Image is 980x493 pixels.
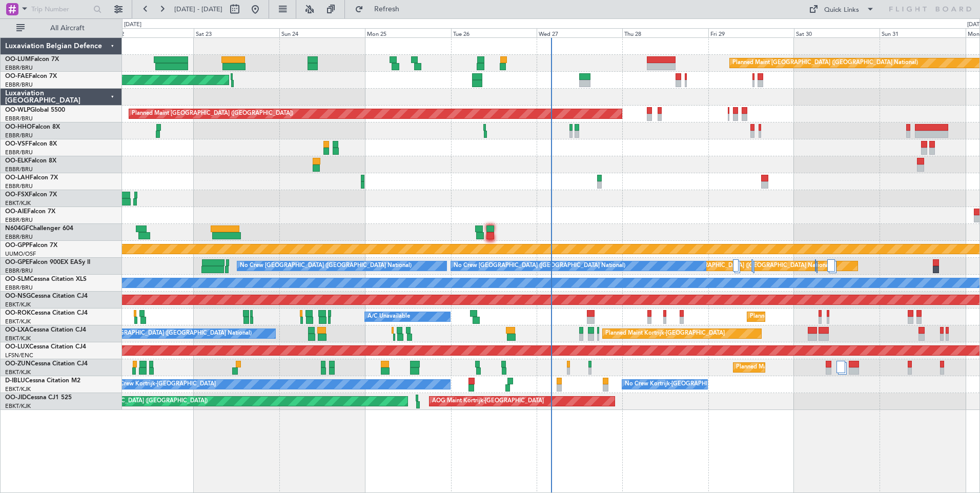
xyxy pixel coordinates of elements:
div: Planned Maint Kortrijk-[GEOGRAPHIC_DATA] [605,326,725,341]
a: EBKT/KJK [5,335,31,342]
div: Thu 28 [622,28,708,37]
a: OO-ZUNCessna Citation CJ4 [5,361,88,367]
div: Planned Maint [GEOGRAPHIC_DATA] ([GEOGRAPHIC_DATA] National) [732,55,918,71]
a: LFSN/ENC [5,352,33,359]
span: OO-VSF [5,141,29,147]
div: A/C Unavailable [367,309,410,324]
div: Fri 22 [108,28,193,37]
a: OO-GPPFalcon 7X [5,242,57,249]
span: OO-ZUN [5,361,31,367]
a: OO-AIEFalcon 7X [5,209,55,215]
span: D-IBLU [5,378,25,384]
span: OO-NSG [5,293,31,299]
div: Planned Maint Kortrijk-[GEOGRAPHIC_DATA] [750,309,869,324]
div: [DATE] [124,20,141,29]
a: OO-FSXFalcon 7X [5,192,57,198]
a: EBBR/BRU [5,149,33,156]
a: EBBR/BRU [5,233,33,241]
a: EBBR/BRU [5,81,33,89]
button: Quick Links [804,1,880,17]
a: OO-FAEFalcon 7X [5,73,57,79]
a: N604GFChallenger 604 [5,225,73,232]
a: OO-JIDCessna CJ1 525 [5,395,72,401]
a: OO-LXACessna Citation CJ4 [5,327,86,333]
input: Trip Number [31,2,90,17]
span: All Aircraft [27,25,108,32]
div: Sun 24 [279,28,365,37]
div: Planned Maint [GEOGRAPHIC_DATA] ([GEOGRAPHIC_DATA]) [132,106,293,121]
a: EBBR/BRU [5,284,33,292]
div: Fri 29 [708,28,794,37]
span: OO-LXA [5,327,29,333]
span: OO-HHO [5,124,32,130]
span: OO-FAE [5,73,29,79]
a: OO-ELKFalcon 8X [5,158,56,164]
a: EBBR/BRU [5,182,33,190]
a: OO-SLMCessna Citation XLS [5,276,87,282]
a: EBBR/BRU [5,115,33,122]
div: No Crew [GEOGRAPHIC_DATA] ([GEOGRAPHIC_DATA] National) [240,258,412,274]
span: OO-AIE [5,209,27,215]
div: Sat 23 [194,28,279,37]
button: Refresh [350,1,412,17]
span: OO-LUM [5,56,31,63]
a: EBBR/BRU [5,267,33,275]
a: EBBR/BRU [5,132,33,139]
a: OO-WLPGlobal 5500 [5,107,65,113]
div: Tue 26 [451,28,537,37]
a: EBBR/BRU [5,64,33,72]
a: OO-LAHFalcon 7X [5,175,58,181]
a: EBKT/KJK [5,402,31,410]
span: OO-JID [5,395,27,401]
span: OO-WLP [5,107,30,113]
a: OO-LUMFalcon 7X [5,56,59,63]
span: OO-ROK [5,310,31,316]
div: No Crew [GEOGRAPHIC_DATA] ([GEOGRAPHIC_DATA] National) [454,258,625,274]
button: All Aircraft [11,20,111,36]
a: OO-VSFFalcon 8X [5,141,57,147]
a: EBBR/BRU [5,166,33,173]
span: [DATE] - [DATE] [174,5,222,14]
div: Planned Maint [GEOGRAPHIC_DATA] ([GEOGRAPHIC_DATA]) [46,394,208,409]
a: EBKT/KJK [5,318,31,325]
span: N604GF [5,225,29,232]
div: A/C Unavailable [GEOGRAPHIC_DATA] ([GEOGRAPHIC_DATA] National) [61,326,252,341]
span: OO-GPE [5,259,29,265]
a: OO-GPEFalcon 900EX EASy II [5,259,90,265]
div: AOG Maint Kortrijk-[GEOGRAPHIC_DATA] [432,394,544,409]
span: Refresh [365,6,409,13]
a: OO-LUXCessna Citation CJ4 [5,344,86,350]
a: OO-ROKCessna Citation CJ4 [5,310,88,316]
a: EBKT/KJK [5,199,31,207]
span: OO-SLM [5,276,30,282]
div: Quick Links [824,5,859,15]
a: UUMO/OSF [5,250,36,258]
a: EBBR/BRU [5,216,33,224]
a: EBKT/KJK [5,368,31,376]
span: OO-LUX [5,344,29,350]
div: Planned Maint Kortrijk-[GEOGRAPHIC_DATA] [736,360,855,375]
a: OO-NSGCessna Citation CJ4 [5,293,88,299]
div: No Crew Kortrijk-[GEOGRAPHIC_DATA] [110,377,216,392]
span: OO-GPP [5,242,29,249]
a: EBKT/KJK [5,301,31,309]
div: Wed 27 [537,28,622,37]
a: D-IBLUCessna Citation M2 [5,378,80,384]
span: OO-LAH [5,175,30,181]
div: Sat 30 [794,28,880,37]
span: OO-FSX [5,192,29,198]
a: EBKT/KJK [5,385,31,393]
span: OO-ELK [5,158,28,164]
a: OO-HHOFalcon 8X [5,124,60,130]
div: Sun 31 [880,28,965,37]
div: Mon 25 [365,28,451,37]
div: No Crew Kortrijk-[GEOGRAPHIC_DATA] [625,377,730,392]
